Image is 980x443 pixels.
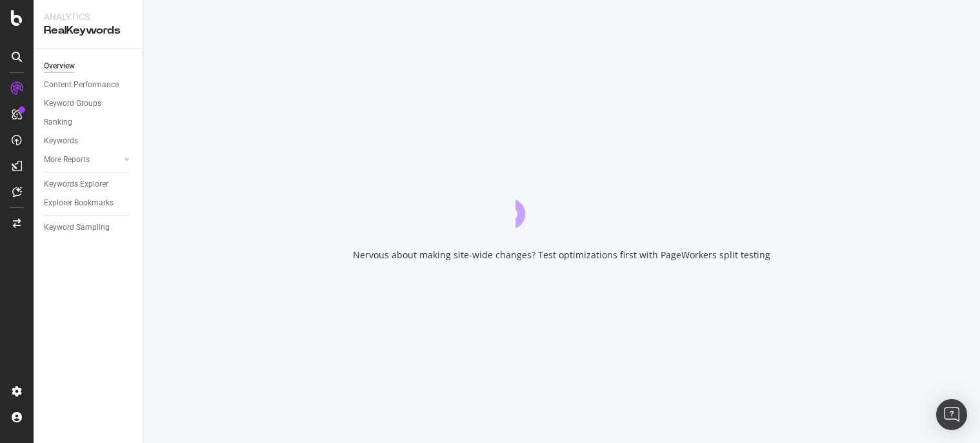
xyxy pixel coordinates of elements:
a: More Reports [44,153,121,167]
div: Nervous about making site-wide changes? Test optimizations first with PageWorkers split testing [353,249,770,262]
div: Keyword Groups [44,97,101,110]
a: Overview [44,59,134,73]
div: Overview [44,59,75,73]
div: Keyword Sampling [44,221,110,234]
a: Keywords [44,134,134,148]
a: Explorer Bookmarks [44,196,134,210]
a: Keyword Sampling [44,221,134,234]
div: Keywords [44,134,78,148]
div: Explorer Bookmarks [44,196,114,210]
a: Content Performance [44,78,134,92]
div: More Reports [44,153,90,167]
div: RealKeywords [44,23,132,38]
div: animation [515,181,608,228]
div: Open Intercom Messenger [936,399,967,430]
div: Content Performance [44,78,119,92]
a: Keywords Explorer [44,178,134,191]
div: Keywords Explorer [44,178,108,191]
a: Keyword Groups [44,97,134,110]
div: Ranking [44,116,72,129]
div: Analytics [44,10,132,23]
a: Ranking [44,116,134,129]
